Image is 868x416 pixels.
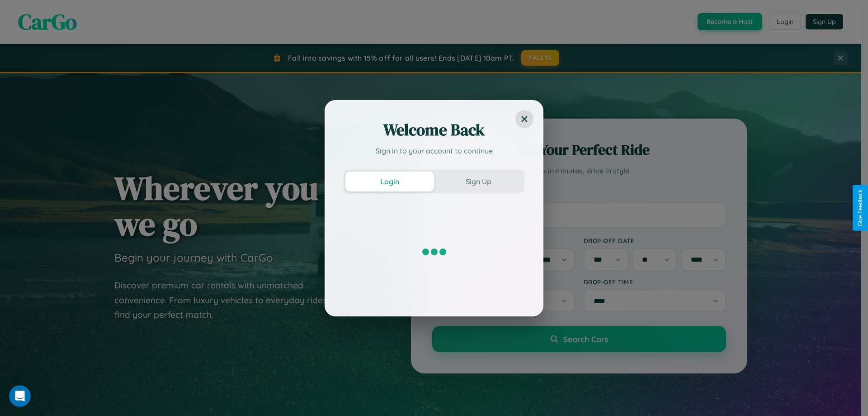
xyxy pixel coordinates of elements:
div: Give Feedback [857,190,863,226]
button: Sign Up [434,172,523,191]
iframe: Intercom live chat [9,385,31,407]
p: Sign in to your account to continue [344,145,524,156]
button: Login [345,172,434,191]
h2: Welcome Back [344,119,524,141]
